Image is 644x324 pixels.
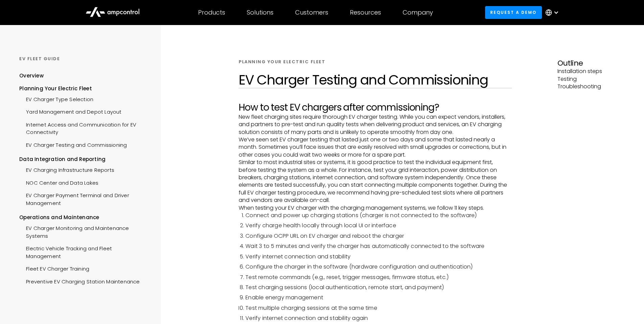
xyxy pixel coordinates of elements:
h1: EV Charger Testing and Commissioning [239,72,512,88]
div: Solutions [247,9,273,16]
li: Test multiple charging sessions at the same time [245,304,512,312]
p: Testing [557,75,625,83]
h3: Outline [557,59,625,68]
a: Request a demo [485,6,542,19]
a: Internet Access and Communication for EV Connectivity [19,118,148,138]
li: Verify charge health locally through local UI or interface [245,222,512,229]
li: Test charging sessions (local authentication, remote start, and payment) [245,284,512,291]
div: Overview [19,72,44,79]
div: Operations and Maintenance [19,214,148,221]
p: Similar to most industrial sites or systems, it is good practice to test the individual equipment... [239,159,512,204]
div: Planning Your Electric Fleet [19,85,148,92]
a: EV Charger Type Selection [19,92,93,105]
div: Resources [350,9,381,16]
div: Data Integration and Reporting [19,156,148,163]
a: Fleet EV Charger Training [19,262,89,274]
li: Enable energy management [245,294,512,301]
div: Customers [295,9,328,16]
li: Verify internet connection and stability again [245,315,512,322]
div: Ev Fleet GUIDE [19,56,148,62]
div: Products [198,9,225,16]
a: EV Charger Payment Terminal and Driver Management [19,188,148,209]
li: Connect and power up charging stations (charger is not connected to the software) [245,212,512,219]
a: EV Charger Testing and Commissioning [19,138,127,151]
p: When testing your EV charger with the charging management systems, we follow 11 key steps. [239,204,512,212]
a: EV Charger Monitoring and Maintenance Systems [19,221,148,241]
a: EV Charging Infrastructure Reports [19,163,114,176]
li: Wait 3 to 5 minutes and verify the charger has automatically connected to the software [245,242,512,250]
div: Company [403,9,433,16]
li: Configure OCPP URL on EV charger and reboot the charger [245,232,512,240]
p: Troubleshooting [557,83,625,90]
a: Yard Management and Depot Layout [19,105,121,117]
h2: How to test EV chargers after commissioning? [239,102,512,113]
p: We’ve seen set EV charger testing that lasted just one or two days and some that lasted nearly a ... [239,136,512,159]
a: Overview [19,72,44,85]
a: Preventive EV Charging Station Maintenance [19,275,140,287]
li: Verify internet connection and stability [245,253,512,260]
p: Installation steps [557,68,625,75]
div: Planning Your Electric Fleet [239,59,325,65]
a: Electric Vehicle Tracking and Fleet Management [19,241,148,262]
li: Test remote commands (e.g., reset, trigger messages, firmware status, etc.) [245,274,512,281]
p: New fleet charging sites require thorough EV charger testing. While you can expect vendors, insta... [239,113,512,136]
a: NOC Center and Data Lakes [19,176,98,188]
li: Configure the charger in the software (hardware configuration and authentication) [245,263,512,271]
